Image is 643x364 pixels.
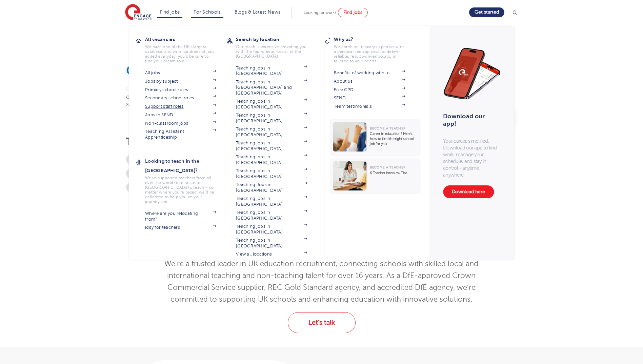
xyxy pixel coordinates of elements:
span: Over 300,000 [126,63,210,78]
a: Find jobs [160,9,180,15]
p: 6 Teacher Interview Tips [370,170,417,176]
a: Where are you relocating from? [145,211,216,222]
p: Career in education? Here’s how to find the right school job for you [370,131,417,146]
a: Teaching jobs in [GEOGRAPHIC_DATA] [236,99,307,110]
a: Jobs in SEND [145,112,216,118]
a: Teaching jobs in [GEOGRAPHIC_DATA] [236,210,307,221]
a: Blogs & Latest News [235,9,281,15]
a: Support staff roles [145,104,216,109]
a: Team testimonials [334,104,405,109]
img: Engage Education [125,4,152,21]
h1: educators at your fingertips [126,63,420,79]
a: SEND for Schools [126,155,175,164]
a: Teaching jobs in [GEOGRAPHIC_DATA] [236,168,307,179]
a: Let's talk [288,312,356,333]
p: Engage is proud to have the fastest-growing database of academics, educators, teachers, support s... [126,85,335,108]
a: Free CPD [334,87,405,93]
a: For Schools [194,9,220,15]
a: Non-classroom jobs [145,121,216,126]
a: Why us?We combine industry expertise with a personalised approach to deliver reliable, results-dr... [334,35,415,63]
a: All vacanciesWe have one of the UK's largest database. and with hundreds of jobs added everyday. ... [145,35,226,63]
h3: Trending topics [126,136,420,148]
h3: Download our app! [443,113,498,127]
h3: Why us? [334,35,415,44]
a: Teaching jobs in [GEOGRAPHIC_DATA] [236,65,307,77]
a: Get started [469,7,504,17]
a: iday for teachers [145,225,216,230]
a: Search by locationOur reach is extensive providing you with the top roles across all of the [GEOG... [236,35,317,59]
a: Primary school roles [145,87,216,93]
p: We’re a trusted leader in UK education recruitment, connecting schools with skilled local and int... [155,258,488,305]
h3: All vacancies [145,35,226,44]
a: Become a Teacher6 Teacher Interview Tips [329,158,422,194]
a: Teaching jobs in [GEOGRAPHIC_DATA] [236,196,307,207]
a: Teaching jobs in [GEOGRAPHIC_DATA] [236,126,307,138]
a: All jobs [145,70,216,76]
a: Teaching jobs in [GEOGRAPHIC_DATA] [236,154,307,165]
a: How we support clients beyond traditional teaching roles [126,182,260,192]
h3: Search by location [236,35,317,44]
span: Find jobs [343,10,362,15]
a: Teaching Assistant Apprenticeship [145,129,216,140]
span: Become a Teacher [370,165,405,169]
a: About us [334,79,405,84]
a: View all locations [236,251,307,257]
span: Become a Teacher [370,126,405,130]
a: Teaching jobs in [GEOGRAPHIC_DATA] [236,224,307,235]
a: SEND [334,95,405,101]
a: Teaching jobs in [GEOGRAPHIC_DATA] and [GEOGRAPHIC_DATA] [236,79,307,96]
a: Download here [443,185,494,198]
p: We have one of the UK's largest database. and with hundreds of jobs added everyday. you'll be sur... [145,44,216,63]
h3: Looking to teach in the [GEOGRAPHIC_DATA]? [145,156,226,175]
a: Teaching jobs in [GEOGRAPHIC_DATA] [236,238,307,249]
a: Looking to teach in the [GEOGRAPHIC_DATA]?We've supported teachers from all over the world to rel... [145,156,226,204]
p: Your career, simplified. Download our app to find work, manage your schedule, and stay in control... [443,138,501,179]
a: Find jobs [338,8,368,17]
a: Intervention Solutions [126,168,184,178]
span: Looking for work? [304,10,337,15]
a: Teaching jobs in [GEOGRAPHIC_DATA] [236,113,307,124]
a: Benefits of working with us [334,70,405,76]
a: Teaching jobs in [GEOGRAPHIC_DATA] [236,140,307,151]
a: Secondary school roles [145,95,216,101]
p: Our reach is extensive providing you with the top roles across all of the [GEOGRAPHIC_DATA] [236,44,307,59]
p: We've supported teachers from all over the world to relocate to [GEOGRAPHIC_DATA] to teach - no m... [145,176,216,204]
a: Become a TeacherCareer in education? Here’s how to find the right school job for you [329,119,422,157]
a: Jobs by subject [145,79,216,84]
a: Teaching Jobs in [GEOGRAPHIC_DATA] [236,182,307,193]
p: We combine industry expertise with a personalised approach to deliver reliable, results-driven so... [334,44,405,63]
